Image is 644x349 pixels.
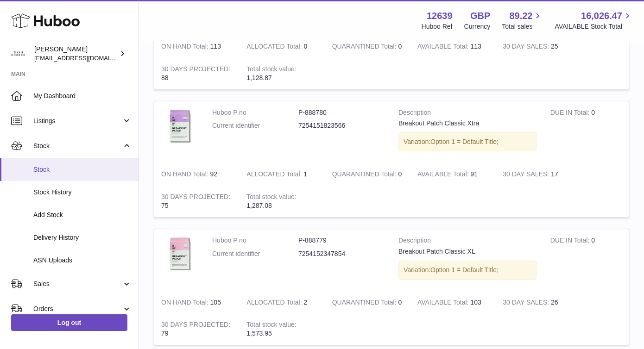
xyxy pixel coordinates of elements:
strong: Total stock value [246,65,296,75]
div: Huboo Ref [422,22,453,31]
strong: GBP [470,10,490,22]
span: Add Stock [33,211,132,219]
div: Variation: [398,261,537,280]
span: 1,128.87 [246,74,272,81]
span: Total sales [502,22,543,31]
span: 16,026.47 [581,10,622,22]
td: 1 [240,163,325,186]
td: 91 [410,163,496,186]
a: Log out [11,314,127,331]
strong: AVAILABLE Total [417,299,470,308]
dt: Huboo P no [212,108,298,117]
strong: QUARANTINED Total [332,43,398,52]
strong: DUE IN Total [550,237,591,246]
div: Currency [464,22,491,31]
div: Breakout Patch Classic Xtra [398,119,537,128]
span: 0 [398,299,402,306]
td: 75 [154,186,240,217]
span: Sales [33,280,122,288]
dt: Current identifier [212,121,298,130]
td: 103 [410,291,496,314]
span: 0 [398,170,402,178]
td: 92 [154,163,240,186]
strong: 30 DAYS PROJECTED [161,65,230,75]
span: Stock [33,165,132,174]
strong: 12639 [427,10,453,22]
td: 88 [154,58,240,89]
img: admin@skinchoice.com [11,47,25,61]
dd: 7254151823566 [298,121,385,130]
td: 17 [496,163,581,186]
dd: P-888779 [298,236,385,245]
span: Listings [33,117,122,125]
span: Delivery History [33,233,132,242]
td: 26 [496,291,581,314]
strong: Total stock value [246,193,296,203]
span: 1,573.95 [246,330,272,337]
span: My Dashboard [33,92,132,100]
span: 89.22 [509,10,532,22]
strong: QUARANTINED Total [332,170,398,180]
dd: 7254152347854 [298,249,385,258]
td: 113 [410,35,496,58]
div: Breakout Patch Classic XL [398,247,537,256]
span: [EMAIL_ADDRESS][DOMAIN_NAME] [34,54,136,62]
strong: 30 DAY SALES [503,299,551,308]
dd: P-888780 [298,108,385,117]
strong: 30 DAYS PROJECTED [161,321,230,330]
span: 1,287.08 [246,202,272,209]
td: 0 [543,101,629,163]
strong: Description [398,236,537,247]
span: ASN Uploads [33,256,132,265]
span: Option 1 = Default Title; [430,138,499,145]
span: Stock History [33,188,132,197]
strong: 30 DAYS PROJECTED [161,193,230,203]
span: Orders [33,305,122,313]
span: Stock [33,142,122,150]
td: 105 [154,291,240,314]
strong: ALLOCATED Total [246,170,303,180]
strong: ON HAND Total [161,299,210,308]
td: 0 [543,229,629,291]
td: 79 [154,313,240,345]
strong: AVAILABLE Total [417,43,470,52]
div: [PERSON_NAME] [34,45,118,62]
dt: Huboo P no [212,236,298,245]
strong: ALLOCATED Total [246,43,303,52]
td: 25 [496,35,581,58]
strong: ALLOCATED Total [246,299,303,308]
strong: 30 DAY SALES [503,43,551,52]
img: product image [161,236,198,273]
dt: Current identifier [212,249,298,258]
span: 0 [398,43,402,50]
strong: Description [398,108,537,119]
img: product image [161,108,198,145]
strong: DUE IN Total [550,109,591,118]
strong: QUARANTINED Total [332,299,398,308]
strong: ON HAND Total [161,43,210,52]
td: 2 [240,291,325,314]
a: 89.22 Total sales [502,10,543,31]
span: AVAILABLE Stock Total [555,22,633,31]
td: 0 [240,35,325,58]
strong: 30 DAY SALES [503,170,551,180]
strong: AVAILABLE Total [417,170,470,180]
div: Variation: [398,132,537,151]
strong: ON HAND Total [161,170,210,180]
td: 113 [154,35,240,58]
a: 16,026.47 AVAILABLE Stock Total [555,10,633,31]
strong: Total stock value [246,321,296,330]
span: Option 1 = Default Title; [430,266,499,274]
